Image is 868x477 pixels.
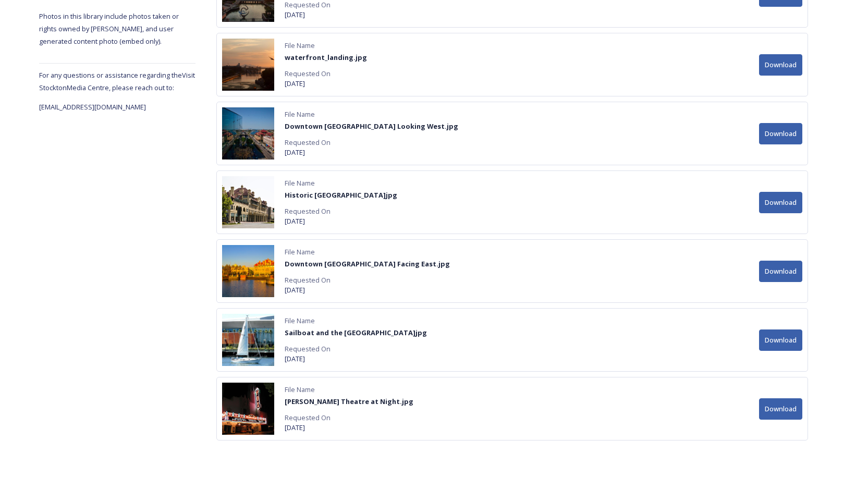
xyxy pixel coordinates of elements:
strong: Downtown [GEOGRAPHIC_DATA] Looking West.jpg [285,121,458,131]
span: [DATE] [285,354,427,364]
img: Sailboat%2520and%2520the%2520Stockton%2520Arena.jpg [222,314,274,366]
button: Download [759,123,802,144]
span: [DATE] [285,216,397,226]
span: [DATE] [285,79,367,89]
strong: Historic [GEOGRAPHIC_DATA]jpg [285,190,397,200]
span: File Name [285,247,450,257]
img: Bob%2520Hope%2520Theatre%2520at%2520Night.jpg [222,383,274,435]
span: [DATE] [285,148,458,157]
img: Historic%2520Hotel%2520Stockton.jpg [222,176,274,228]
strong: waterfront_landing.jpg [285,53,367,62]
span: File Name [285,178,397,188]
strong: Downtown [GEOGRAPHIC_DATA] Facing East.jpg [285,259,450,268]
img: Downtown%2520Stockton%2520Waterfront%2520Facing%2520East.jpg [222,245,274,297]
span: [DATE] [285,285,450,295]
button: Download [759,329,802,351]
strong: Sailboat and the [GEOGRAPHIC_DATA]jpg [285,328,427,337]
button: Download [759,54,802,76]
img: Downtown%2520Stockton%2520Looking%2520West.jpg [222,107,274,160]
span: Requested On [285,206,397,216]
span: For any questions or assistance regarding the Visit Stockton Media Centre, please reach out to: [39,70,195,92]
span: [EMAIL_ADDRESS][DOMAIN_NAME] [39,102,146,112]
button: Download [759,398,802,420]
span: Requested On [285,275,450,285]
span: File Name [285,109,458,119]
span: File Name [285,41,367,51]
strong: [PERSON_NAME] Theatre at Night.jpg [285,397,413,406]
span: File Name [285,316,427,326]
span: Requested On [285,69,367,79]
span: [DATE] [285,10,424,20]
button: Download [759,261,802,282]
button: Download [759,192,802,213]
span: [DATE] [285,423,413,433]
img: waterfront_landing.jpg [222,39,274,91]
span: Requested On [285,138,458,148]
span: Requested On [285,413,413,423]
span: File Name [285,385,413,395]
span: Requested On [285,344,427,354]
